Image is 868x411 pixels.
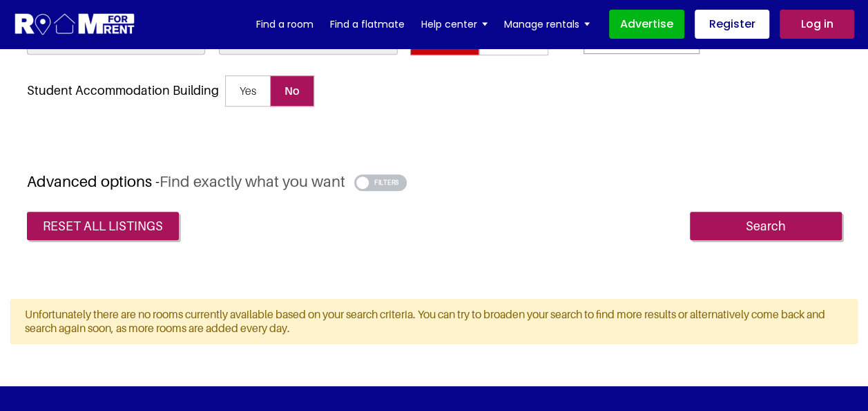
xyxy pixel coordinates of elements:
[10,299,858,343] div: Unfortunately there are no rooms currently available based on your search criteria. You can try t...
[27,212,179,241] a: reset all listings
[609,10,684,39] a: Advertise
[160,172,345,190] span: Find exactly what you want
[256,14,314,35] a: Find a room
[690,212,842,241] input: Search
[421,14,488,35] a: Help center
[330,14,405,35] a: Find a flatmate
[270,75,314,107] span: No
[14,12,136,37] img: Logo for Room for Rent, featuring a welcoming design with a house icon and modern typography
[27,172,842,191] h3: Advanced options -
[695,10,769,39] a: Register
[225,75,271,107] span: Yes
[504,14,590,35] a: Manage rentals
[27,83,219,98] h5: Student Accommodation Building
[780,10,854,39] a: Log in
